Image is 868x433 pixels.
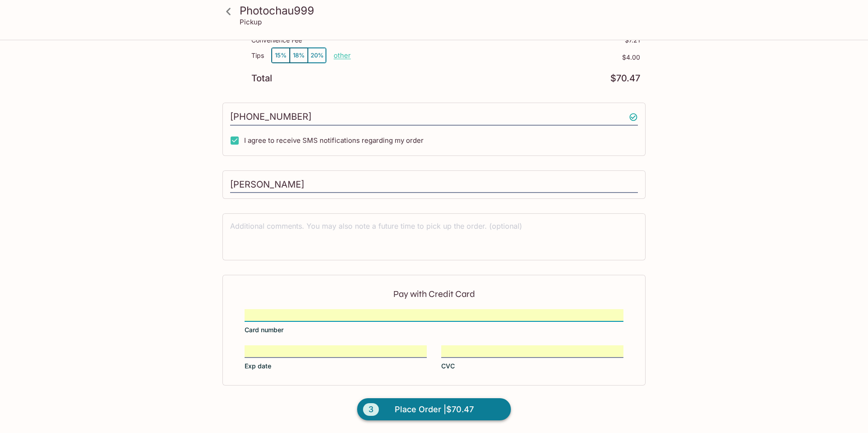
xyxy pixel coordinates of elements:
[251,74,272,83] p: Total
[245,290,623,298] p: Pay with Credit Card
[251,37,302,44] p: Convenience Fee
[308,48,326,63] button: 20%
[245,325,283,334] span: Card number
[230,176,638,193] input: Enter first and last name
[395,402,474,417] span: Place Order | $70.47
[240,4,644,18] h3: Photochau999
[251,52,264,59] p: Tips
[245,310,623,320] iframe: Secure card number input frame
[357,398,511,421] button: 3Place Order |$70.47
[240,18,262,26] p: Pickup
[441,346,623,356] iframe: Secure CVC input frame
[351,54,640,61] p: $4.00
[272,48,290,63] button: 15%
[244,136,424,145] span: I agree to receive SMS notifications regarding my order
[245,362,271,371] span: Exp date
[290,48,308,63] button: 18%
[245,346,427,356] iframe: Secure expiration date input frame
[441,362,455,371] span: CVC
[334,51,351,60] button: other
[625,37,640,44] p: $7.21
[230,108,638,126] input: Enter phone number
[610,74,640,83] p: $70.47
[363,403,379,416] span: 3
